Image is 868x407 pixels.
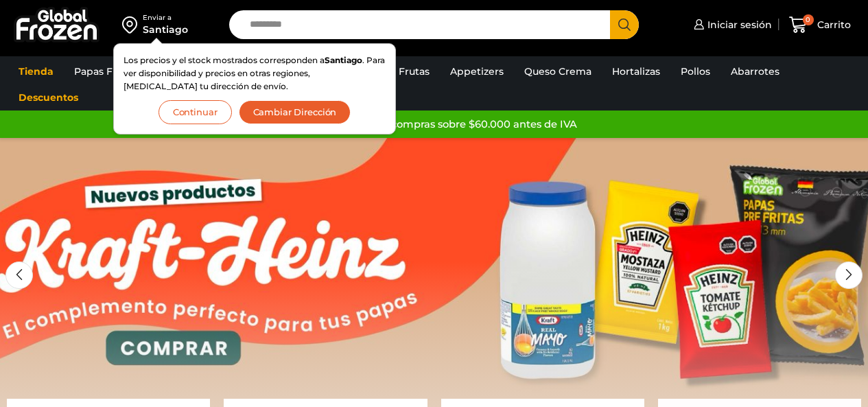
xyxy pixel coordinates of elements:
[674,58,717,84] a: Pollos
[443,58,511,84] a: Appetizers
[610,10,639,39] button: Search button
[835,261,863,289] div: Next slide
[803,14,814,25] span: 0
[159,100,232,124] button: Continuar
[124,54,386,93] p: Los precios y el stock mostrados corresponden a . Para ver disponibilidad y precios en otras regi...
[724,58,786,84] a: Abarrotes
[122,13,143,36] img: address-field-icon.svg
[143,13,188,23] div: Enviar a
[12,58,60,84] a: Tienda
[704,18,772,32] span: Iniciar sesión
[5,261,33,289] div: Previous slide
[605,58,667,84] a: Hortalizas
[67,58,141,84] a: Papas Fritas
[517,58,598,84] a: Queso Crema
[690,11,772,38] a: Iniciar sesión
[239,100,351,124] button: Cambiar Dirección
[325,55,362,65] strong: Santiago
[786,9,854,41] a: 0 Carrito
[814,18,851,32] span: Carrito
[143,23,188,36] div: Santiago
[12,84,85,111] a: Descuentos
